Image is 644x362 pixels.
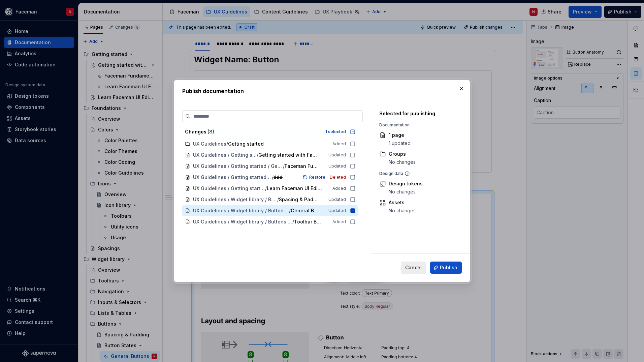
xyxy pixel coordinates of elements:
span: / [272,174,273,181]
div: Documentation [379,122,454,128]
span: Restore [309,175,325,180]
div: 1 updated [389,140,411,147]
span: / [292,218,294,225]
h2: Publish documentation [182,87,462,95]
div: 1 selected [325,129,346,134]
div: 1 page [389,132,411,139]
div: No changes [389,188,423,195]
span: Updated [328,152,346,158]
span: UX Guidelines / Getting started [193,185,265,192]
span: Added [332,219,346,224]
span: General Buttons [291,207,319,214]
span: / [277,196,279,203]
span: Updated [328,197,346,202]
span: / [265,185,267,192]
span: / [283,163,285,170]
button: Publish [430,262,462,274]
button: Cancel [401,262,426,274]
span: Cancel [405,264,422,271]
span: UX Guidelines / Getting started / Getting started with Faceman [193,174,272,181]
div: No changes [389,207,416,214]
span: / [226,141,228,147]
span: Learn Faceman UI Editor [267,185,323,192]
span: Updated [328,208,346,213]
div: Selected for publishing [379,110,454,117]
span: UX Guidelines [193,141,226,147]
div: Design tokens [389,180,423,187]
span: UX Guidelines / Widget library / Buttons [193,196,277,203]
span: Toolbar Buttons [294,218,323,225]
button: Restore [301,174,328,181]
div: No changes [389,159,416,165]
span: / [257,152,258,158]
span: Getting started [228,141,264,147]
span: Deleted [330,175,346,180]
span: Getting started with Faceman [258,152,319,158]
span: UX Guidelines / Widget library / Buttons / Button States [193,218,292,225]
span: Updated [328,163,346,169]
span: UX Guidelines / Widget library / Buttons / Button States [193,207,289,214]
span: Added [332,141,346,147]
span: Spacing & Padding [279,196,319,203]
span: UX Guidelines / Getting started / Getting started with Faceman [193,163,283,170]
span: ( 8 ) [207,129,214,134]
span: Added [332,186,346,191]
div: Design data [379,171,454,176]
div: Assets [389,199,416,206]
div: Changes [185,128,321,135]
div: Groups [389,151,416,157]
span: ddd [273,174,287,181]
span: Publish [440,264,457,271]
span: UX Guidelines / Getting started [193,152,257,158]
span: / [289,207,291,214]
span: Faceman Fundamentals [285,163,319,170]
